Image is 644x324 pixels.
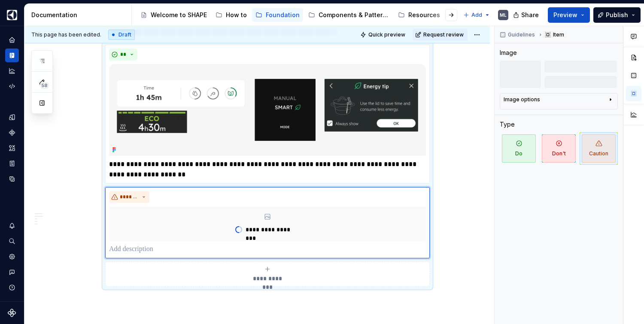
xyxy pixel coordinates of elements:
[319,11,389,19] div: Components & Patterns
[509,7,544,23] button: Share
[500,120,515,129] div: Type
[461,9,493,21] button: Add
[5,250,19,263] a: Settings
[423,31,464,38] span: Request review
[500,132,538,165] button: Do
[368,31,405,38] span: Quick preview
[606,11,628,19] span: Publish
[504,96,614,106] button: Image options
[5,234,19,248] button: Search ⌘K
[5,33,19,47] a: Home
[358,29,409,41] button: Quick preview
[5,172,19,186] a: Data sources
[540,132,578,165] button: Don't
[582,134,616,163] span: Caution
[500,12,507,18] div: ML
[5,110,19,124] a: Design tokens
[5,48,19,62] a: Documentation
[137,6,459,24] div: Page tree
[408,11,440,19] div: Resources
[137,8,210,22] a: Welcome to SHAPE
[580,132,618,165] button: Caution
[7,10,17,20] img: 1131f18f-9b94-42a4-847a-eabb54481545.png
[5,79,19,93] a: Code automation
[151,11,207,19] div: Welcome to SHAPE
[508,31,535,38] span: Guidelines
[40,82,49,89] span: 58
[497,29,539,41] button: Guidelines
[548,7,590,23] button: Preview
[31,11,128,19] div: Documentation
[212,8,250,22] a: How to
[471,12,482,18] span: Add
[226,11,247,19] div: How to
[5,126,19,139] a: Components
[504,96,540,103] div: Image options
[542,134,576,163] span: Don't
[521,11,539,19] span: Share
[252,8,303,22] a: Foundation
[5,64,19,78] a: Analytics
[500,48,517,57] div: Image
[266,11,300,19] div: Foundation
[553,11,577,19] span: Preview
[305,8,393,22] a: Components & Patterns
[5,141,19,155] a: Assets
[5,157,19,170] a: Storybook stories
[109,64,426,156] img: 57b23170-097c-4796-a58d-85e4b6040ff4.png
[5,265,19,279] button: Contact support
[413,29,468,41] button: Request review
[31,31,101,38] span: This page has been edited.
[108,30,135,40] div: Draft
[5,219,19,233] button: Notifications
[593,7,641,23] button: Publish
[502,134,536,163] span: Do
[8,309,16,317] svg: Supernova Logo
[395,8,444,22] a: Resources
